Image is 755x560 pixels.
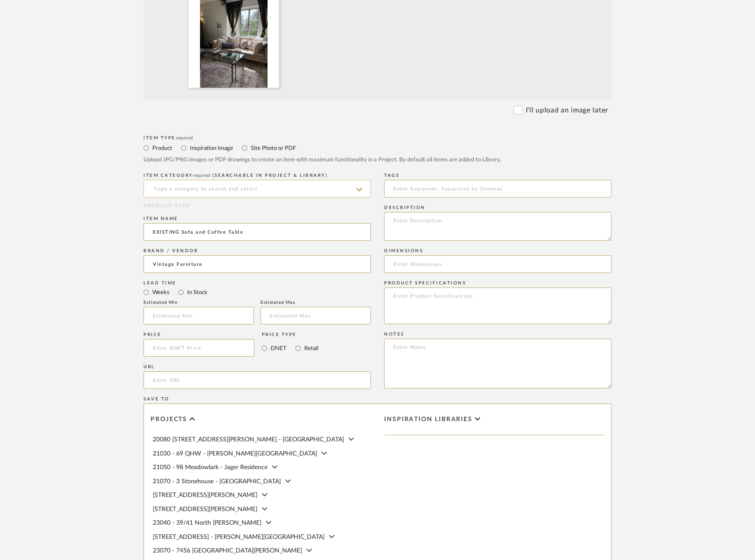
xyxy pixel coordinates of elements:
div: Dimensions [384,248,612,254]
span: [STREET_ADDRESS][PERSON_NAME] [153,492,257,498]
mat-radio-group: Select item type [143,287,371,298]
input: Estimated Max [260,307,371,325]
span: [STREET_ADDRESS] - [PERSON_NAME][GEOGRAPHIC_DATA] [153,534,325,540]
span: 20080 [STREET_ADDRESS][PERSON_NAME] - [GEOGRAPHIC_DATA] [153,437,344,443]
span: 21030 - 69 QHW - [PERSON_NAME][GEOGRAPHIC_DATA] [153,451,317,457]
span: required [193,173,210,178]
label: Product [151,143,172,153]
label: Site Photo or PDF [250,143,296,153]
div: PRODUCT TYPE [143,203,371,209]
span: 21070 - 3 Stonehouse - [GEOGRAPHIC_DATA] [153,478,281,485]
div: Item Type [143,135,612,141]
div: Tags [384,173,612,178]
input: Enter Dimensions [384,255,612,273]
label: I'll upload an image later [526,105,608,116]
span: 23070 - 7456 [GEOGRAPHIC_DATA][PERSON_NAME] [153,548,302,554]
input: Enter Name [143,223,371,241]
span: 23040 - 39/41 North [PERSON_NAME] [153,520,261,526]
div: Notes [384,332,612,337]
div: Description [384,205,612,210]
label: Retail [303,343,318,353]
label: DNET [270,343,287,353]
input: Enter URL [143,371,371,389]
div: URL [143,364,371,370]
div: Brand / Vendor [143,248,371,254]
mat-radio-group: Select price type [262,339,318,357]
span: Inspiration libraries [384,416,472,423]
span: required [176,136,193,140]
div: Product Specifications [384,280,612,286]
mat-radio-group: Select item type [143,142,612,153]
span: (Searchable in Project & Library) [212,173,328,178]
label: In Stock [186,287,208,297]
div: ITEM CATEGORY [143,173,371,178]
input: Enter Keywords, Separated by Commas [384,180,612,198]
div: Estimated Max [260,300,371,305]
div: Price [143,332,254,337]
span: 21050 - 98 Meadowlark - Jager Residence [153,464,268,470]
label: Weeks [151,287,170,297]
input: Estimated Min [143,307,254,325]
div: Price Type [262,332,318,337]
span: Projects [151,416,187,423]
label: Inspiration Image [189,143,233,153]
div: Save To [143,396,612,402]
input: Unknown [143,255,371,273]
span: [STREET_ADDRESS][PERSON_NAME] [153,506,257,512]
div: Upload JPG/PNG images or PDF drawings to create an item with maximum functionality in a Project. ... [143,156,612,164]
div: Estimated Min [143,300,254,305]
div: Item name [143,216,371,221]
input: Enter DNET Price [143,339,254,357]
div: Lead Time [143,280,371,286]
input: Type a category to search and select [143,180,371,198]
